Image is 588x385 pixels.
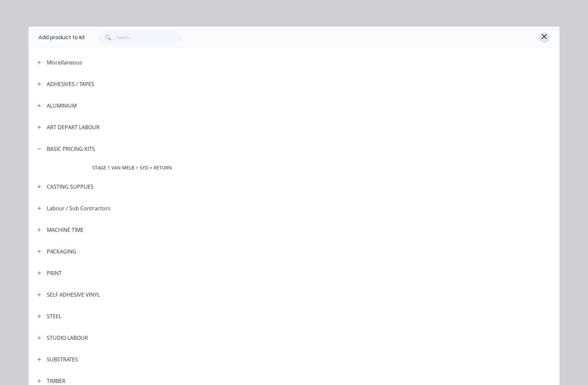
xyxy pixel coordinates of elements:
[47,247,76,255] div: PACKAGING
[47,123,100,131] div: ART DEPART LABOUR
[47,312,61,320] div: STEEL
[47,291,100,299] div: SELF ADHESIVE VINYL
[47,377,65,385] div: TIMBER
[47,145,95,153] div: BASIC PRICING KITS
[47,269,62,277] div: PRINT
[47,204,110,212] div: Labour / Sub Contractors
[92,164,466,171] span: STAGE 1 VAN MELB > SYD + RETURN
[47,334,88,342] div: STUDIO LABOUR
[47,80,94,88] div: ADHESIVES / TAPES
[38,34,85,42] div: Add product to kit
[47,226,84,234] div: MACHINE TIME
[47,58,82,66] div: Miscellaneous
[47,183,94,191] div: CASTING SUPPLIES
[117,31,182,44] input: Search...
[47,355,78,363] div: SUBSTRATES
[47,102,77,110] div: ALUMINIUM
